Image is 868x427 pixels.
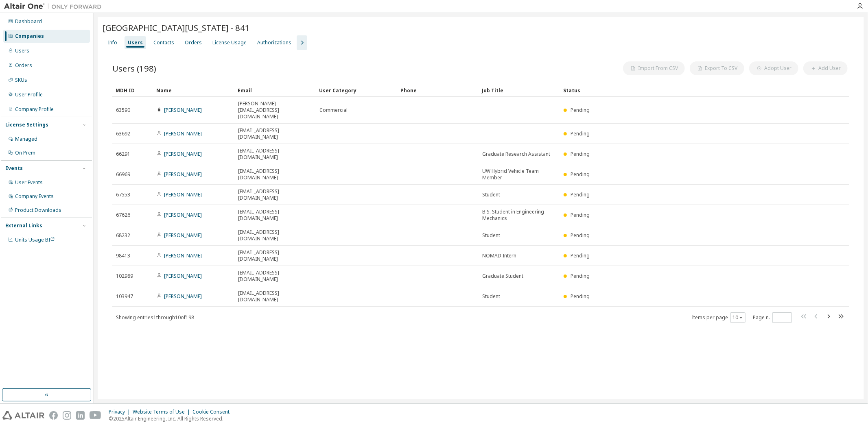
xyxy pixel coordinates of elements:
span: [EMAIL_ADDRESS][DOMAIN_NAME] [238,188,312,201]
span: 67626 [116,212,130,218]
div: User Profile [15,91,43,98]
span: Users (198) [112,63,156,74]
span: Pending [571,191,590,198]
span: [EMAIL_ADDRESS][DOMAIN_NAME] [238,229,312,242]
span: B.S. Student in Engineering Mechanics [482,209,556,222]
div: Product Downloads [15,207,61,213]
span: 98413 [116,253,130,259]
span: Showing entries 1 through 10 of 198 [116,314,194,321]
div: License Settings [5,122,48,128]
div: Dashboard [15,18,42,25]
p: © 2025 Altair Engineering, Inc. All Rights Reserved. [109,415,234,422]
span: [EMAIL_ADDRESS][DOMAIN_NAME] [238,209,312,222]
span: [EMAIL_ADDRESS][DOMAIN_NAME] [238,249,312,262]
span: Pending [571,107,590,113]
span: Pending [571,150,590,157]
span: 63590 [116,107,130,113]
button: Add User [803,61,848,75]
button: 10 [732,314,743,321]
span: Graduate Student [482,273,523,279]
button: Export To CSV [690,61,744,75]
img: youtube.svg [90,411,101,420]
img: linkedin.svg [76,411,85,420]
a: [PERSON_NAME] [164,191,202,198]
div: Contacts [153,39,174,46]
span: [PERSON_NAME][EMAIL_ADDRESS][DOMAIN_NAME] [238,100,312,120]
div: License Usage [212,39,247,46]
span: Pending [571,171,590,178]
span: 102989 [116,273,133,279]
div: Company Profile [15,106,54,113]
a: [PERSON_NAME] [164,150,202,157]
button: Import From CSV [623,61,685,75]
span: Items per page [692,312,746,323]
a: [PERSON_NAME] [164,272,202,279]
div: Name [156,84,231,97]
img: instagram.svg [63,411,71,420]
span: 68232 [116,232,130,239]
div: MDH ID [116,84,150,97]
span: Pending [571,293,590,300]
div: Phone [400,84,475,97]
div: Events [5,165,23,172]
div: Job Title [482,84,557,97]
div: Authorizations [257,39,291,46]
span: Pending [571,272,590,279]
div: Orders [185,39,202,46]
span: Student [482,293,500,300]
div: Users [128,39,143,46]
div: User Category [319,84,394,97]
div: Status [563,84,800,97]
img: Altair One [4,2,106,11]
div: Companies [15,33,44,39]
span: [EMAIL_ADDRESS][DOMAIN_NAME] [238,270,312,283]
span: [EMAIL_ADDRESS][DOMAIN_NAME] [238,290,312,303]
span: Units Usage BI [15,236,55,243]
div: Privacy [109,409,133,415]
div: Info [108,39,117,46]
a: [PERSON_NAME] [164,232,202,239]
span: [EMAIL_ADDRESS][DOMAIN_NAME] [238,168,312,181]
div: External Links [5,222,42,229]
span: [EMAIL_ADDRESS][DOMAIN_NAME] [238,148,312,161]
span: [GEOGRAPHIC_DATA][US_STATE] - 841 [103,22,250,33]
span: 63692 [116,131,130,137]
span: UW Hybrid Vehicle Team Member [482,168,556,181]
a: [PERSON_NAME] [164,171,202,178]
span: NOMAD Intern [482,253,516,259]
span: 103947 [116,293,133,300]
span: 66969 [116,171,130,178]
span: Graduate Research Assistant [482,151,550,157]
div: Users [15,48,29,54]
div: Website Terms of Use [133,409,192,415]
a: [PERSON_NAME] [164,130,202,137]
span: [EMAIL_ADDRESS][DOMAIN_NAME] [238,127,312,140]
span: Page n. [753,312,792,323]
div: On Prem [15,150,35,156]
span: Commercial [319,107,348,113]
span: Pending [571,211,590,218]
button: Adopt User [749,61,798,75]
div: Managed [15,136,37,142]
div: Email [238,84,313,97]
img: altair_logo.svg [2,411,44,420]
span: Pending [571,232,590,239]
span: Student [482,232,500,239]
img: facebook.svg [49,411,58,420]
span: 66291 [116,151,130,157]
div: User Events [15,179,43,186]
a: [PERSON_NAME] [164,252,202,259]
div: SKUs [15,77,27,83]
span: Pending [571,252,590,259]
a: [PERSON_NAME] [164,293,202,300]
a: [PERSON_NAME] [164,107,202,113]
span: 67553 [116,192,130,198]
a: [PERSON_NAME] [164,211,202,218]
div: Cookie Consent [192,409,234,415]
span: Student [482,192,500,198]
div: Orders [15,62,32,69]
div: Company Events [15,193,54,200]
span: Pending [571,130,590,137]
